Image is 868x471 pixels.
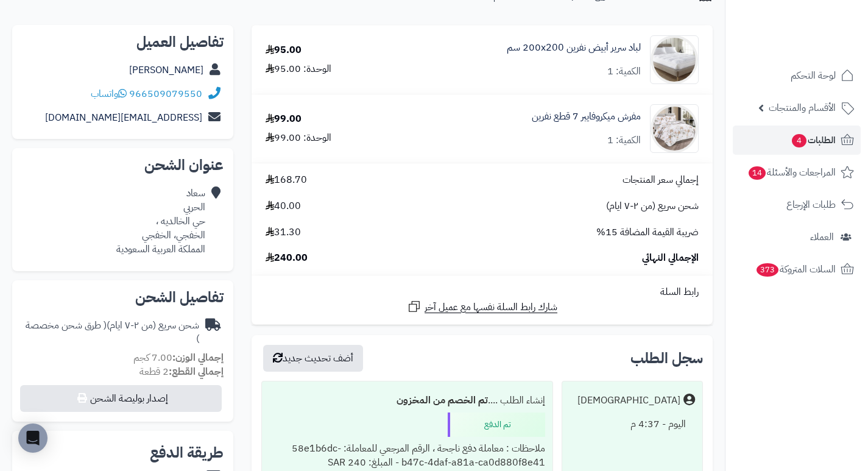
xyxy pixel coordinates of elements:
img: logo-2.png [785,34,856,60]
span: 373 [757,263,778,277]
a: العملاء [733,222,861,252]
a: 966509079550 [129,87,202,101]
span: الطلبات [791,132,836,149]
div: [DEMOGRAPHIC_DATA] [577,394,680,408]
a: السلات المتروكة373 [733,255,861,284]
span: العملاء [810,228,834,246]
div: رابط السلة [256,285,708,299]
h2: تفاصيل الشحن [22,290,224,305]
a: شارك رابط السلة نفسها مع عميل آخر [407,299,557,314]
span: ( طرق شحن مخصصة ) [26,318,199,347]
a: المراجعات والأسئلة14 [733,158,861,187]
span: 40.00 [266,199,301,213]
span: 31.30 [266,225,301,239]
img: 1752907706-1-90x90.jpg [651,104,698,153]
h3: سجل الطلب [630,351,703,366]
a: [EMAIL_ADDRESS][DOMAIN_NAME] [45,110,202,125]
a: مفرش ميكروفايبر 7 قطع نفرين [532,110,641,124]
div: الكمية: 1 [607,65,641,79]
div: اليوم - 4:37 م [570,413,695,436]
span: الأقسام والمنتجات [769,99,836,116]
a: الطلبات4 [733,126,861,155]
img: 1732186343-220107020015-90x90.jpg [651,35,698,84]
div: تم الدفع [448,413,545,437]
span: الإجمالي النهائي [642,251,699,265]
span: 4 [792,134,806,147]
b: تم الخصم من المخزون [397,393,488,408]
h2: تفاصيل العميل [22,35,224,49]
span: طلبات الإرجاع [786,196,836,213]
h2: عنوان الشحن [22,158,224,172]
span: ضريبة القيمة المضافة 15% [596,225,699,239]
a: لباد سرير أبيض نفرين 200x200 سم [507,41,641,55]
span: لوحة التحكم [791,67,836,84]
div: شحن سريع (من ٢-٧ ايام) [22,319,199,347]
span: 240.00 [266,251,308,265]
strong: إجمالي الوزن: [172,350,224,365]
span: 168.70 [266,173,307,187]
strong: إجمالي القطع: [169,364,224,379]
span: السلات المتروكة [755,261,836,278]
h2: طريقة الدفع [150,445,224,460]
div: الوحدة: 99.00 [266,131,331,145]
a: لوحة التحكم [733,61,861,90]
div: 95.00 [266,43,302,57]
button: أضف تحديث جديد [263,345,363,372]
span: شارك رابط السلة نفسها مع عميل آخر [425,300,557,314]
span: شحن سريع (من ٢-٧ ايام) [606,199,699,213]
div: سعاد الحربي حي الخالديه ، الخفجي، الخفجي المملكة العربية السعودية [116,186,205,256]
button: إصدار بوليصة الشحن [20,385,222,412]
div: 99.00 [266,112,302,126]
div: الكمية: 1 [607,133,641,147]
div: إنشاء الطلب .... [269,389,545,413]
span: المراجعات والأسئلة [747,164,836,181]
span: إجمالي سعر المنتجات [623,173,699,187]
div: الوحدة: 95.00 [266,62,331,76]
small: 2 قطعة [139,364,224,379]
span: 14 [749,166,766,180]
small: 7.00 كجم [133,350,224,365]
a: [PERSON_NAME] [129,63,203,77]
a: طلبات الإرجاع [733,190,861,219]
a: واتساب [91,87,127,101]
div: Open Intercom Messenger [18,423,48,453]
